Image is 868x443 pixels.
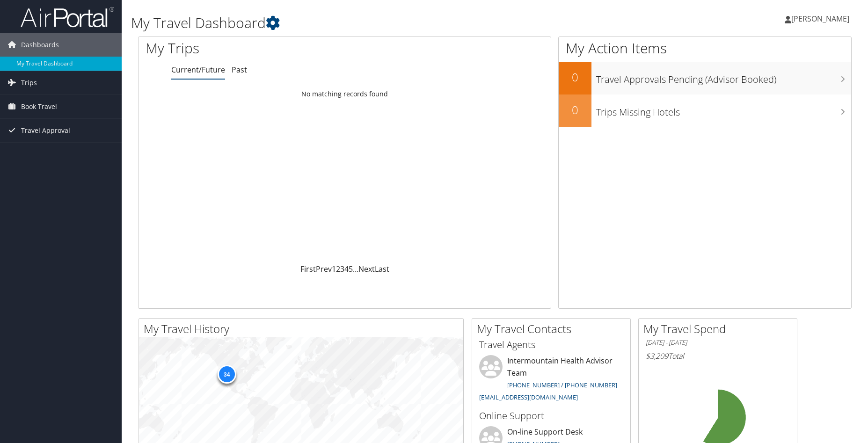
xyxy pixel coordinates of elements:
[344,264,349,274] a: 4
[146,38,372,58] h1: My Trips
[474,355,628,405] li: Intermountain Health Advisor Team
[21,6,114,28] img: airportal-logo.png
[332,264,336,274] a: 1
[479,338,623,351] h3: Travel Agents
[375,264,389,274] a: Last
[21,95,57,118] span: Book Travel
[646,351,668,361] span: $3,209
[559,38,851,58] h1: My Action Items
[477,321,630,337] h2: My Travel Contacts
[479,393,578,401] a: [EMAIL_ADDRESS][DOMAIN_NAME]
[479,409,623,422] h3: Online Support
[300,264,316,274] a: First
[785,5,859,33] a: [PERSON_NAME]
[507,381,617,389] a: [PHONE_NUMBER] / [PHONE_NUMBER]
[559,102,591,118] h2: 0
[217,365,236,384] div: 34
[646,338,790,347] h6: [DATE] - [DATE]
[791,14,849,24] span: [PERSON_NAME]
[21,119,70,142] span: Travel Approval
[131,13,616,33] h1: My Travel Dashboard
[643,321,797,337] h2: My Travel Spend
[358,264,375,274] a: Next
[349,264,353,274] a: 5
[353,264,358,274] span: …
[21,33,59,57] span: Dashboards
[559,94,851,127] a: 0Trips Missing Hotels
[139,86,551,102] td: No matching records found
[646,351,790,361] h6: Total
[559,62,851,94] a: 0Travel Approvals Pending (Advisor Booked)
[171,65,225,75] a: Current/Future
[232,65,247,75] a: Past
[340,264,344,274] a: 3
[144,321,463,337] h2: My Travel History
[559,69,591,85] h2: 0
[316,264,332,274] a: Prev
[596,101,851,119] h3: Trips Missing Hotels
[336,264,340,274] a: 2
[596,68,851,86] h3: Travel Approvals Pending (Advisor Booked)
[21,71,37,94] span: Trips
